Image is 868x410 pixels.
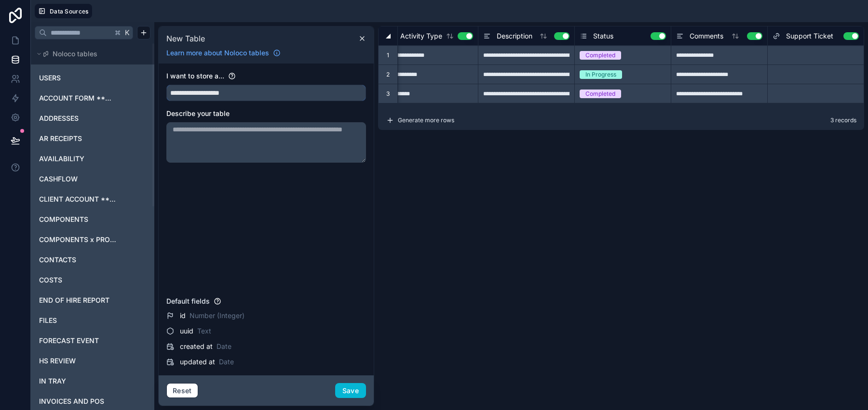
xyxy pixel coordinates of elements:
span: I want to store a... [166,72,224,80]
button: Generate more rows [386,111,454,129]
span: Noloco tables [53,49,97,59]
span: ADDRESSES [39,114,79,123]
div: CONTACTS [35,252,150,268]
span: AVAILABILITY [39,154,84,164]
div: USERS [35,70,150,86]
a: COSTS [39,275,117,285]
a: USERS [39,73,117,83]
div: CLIENT ACCOUNT **MERGE WITH ACCOUNT FORM** [35,192,150,207]
a: COMPONENTS [39,215,117,224]
a: AVAILABILITY [39,154,117,164]
span: Default fields [166,297,210,305]
button: Reset [166,383,198,398]
span: CONTACTS [39,255,76,265]
div: INVOICES AND POS [35,394,150,409]
a: INVOICES AND POS [39,397,117,406]
a: FORECAST EVENT [39,336,117,346]
span: INVOICES AND POS [39,397,104,406]
span: Status [593,31,613,41]
span: USERS [39,73,61,83]
a: Learn more about Noloco tables [163,48,285,58]
span: Describe your table [166,109,230,117]
span: New Table [166,33,205,44]
a: COMPONENTS x PRODUCTS [39,235,117,244]
div: END OF HIRE REPORT [35,293,150,308]
span: FORECAST EVENT [39,336,99,346]
div: Completed [585,51,615,60]
span: Support Ticket [786,31,833,41]
div: ACCOUNT FORM **MERGE WITH CLIENT ACCOUNT** [35,90,150,106]
div: ADDRESSES [35,111,150,126]
span: K [124,29,131,36]
span: Activity Type [400,31,442,41]
div: 1 [378,45,397,64]
span: END OF HIRE REPORT [39,295,109,305]
div: Completed [585,90,615,98]
div: IN TRAY [35,373,150,389]
span: IN TRAY [39,376,66,386]
a: FILES [39,316,117,325]
span: created at [180,342,213,351]
span: Date [217,342,231,351]
a: IN TRAY [39,376,117,386]
div: COMPONENTS x PRODUCTS [35,232,150,247]
div: HS REVIEW [35,353,150,369]
span: Text [197,326,211,336]
span: Description [497,31,532,41]
a: HS REVIEW [39,356,117,366]
span: COSTS [39,275,62,285]
div: AVAILABILITY [35,151,150,167]
div: 3 [378,84,397,103]
a: CONTACTS [39,255,117,265]
a: ACCOUNT FORM **MERGE WITH CLIENT ACCOUNT** [39,93,117,103]
span: id [180,311,186,320]
button: Data Sources [35,4,92,18]
span: Comments [690,31,723,41]
span: CASHFLOW [39,174,78,184]
span: COMPONENTS [39,215,88,224]
span: 3 records [830,116,856,124]
div: COSTS [35,272,150,288]
span: FILES [39,316,57,325]
button: Noloco tables [35,47,145,61]
div: CASHFLOW [35,171,150,187]
a: AR RECEIPTS [39,134,117,143]
div: In Progress [585,70,616,79]
span: AR RECEIPTS [39,134,82,143]
span: uuid [180,326,193,336]
a: END OF HIRE REPORT [39,295,117,305]
div: COMPONENTS [35,212,150,227]
div: AR RECEIPTS [35,131,150,146]
div: FORECAST EVENT [35,333,150,348]
span: Generate more rows [398,116,454,124]
span: HS REVIEW [39,356,76,366]
a: ADDRESSES [39,114,117,123]
span: Data Sources [50,8,89,15]
div: FILES [35,313,150,328]
a: CASHFLOW [39,174,117,184]
span: Number (Integer) [190,311,244,320]
button: Save [335,383,366,398]
span: Date [219,357,234,367]
a: CLIENT ACCOUNT **MERGE WITH ACCOUNT FORM** [39,194,117,204]
div: 2 [378,64,397,84]
span: Learn more about Noloco tables [166,48,269,58]
span: updated at [180,357,215,367]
